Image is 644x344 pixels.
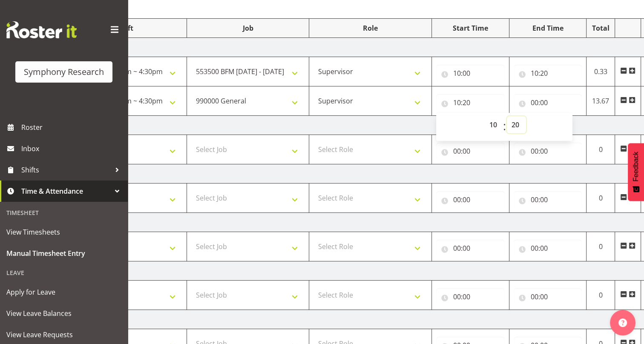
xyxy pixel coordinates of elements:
[24,66,104,78] div: Symphony Research
[586,57,615,86] td: 0.33
[2,204,126,221] div: Timesheet
[514,143,582,160] input: Click to select...
[436,23,505,33] div: Start Time
[586,281,615,310] td: 0
[2,264,126,281] div: Leave
[586,232,615,261] td: 0
[2,281,126,303] a: Apply for Leave
[21,142,124,155] span: Inbox
[6,328,121,341] span: View Leave Requests
[21,121,124,134] span: Roster
[503,116,506,138] span: :
[6,307,121,320] span: View Leave Balances
[6,226,121,238] span: View Timesheets
[21,163,111,176] span: Shifts
[632,152,640,181] span: Feedback
[586,183,615,213] td: 0
[191,23,305,33] div: Job
[618,318,627,327] img: help-xxl-2.png
[514,288,582,305] input: Click to select...
[436,191,505,208] input: Click to select...
[436,240,505,257] input: Click to select...
[436,94,505,111] input: Click to select...
[436,65,505,82] input: Click to select...
[591,23,610,33] div: Total
[514,191,582,208] input: Click to select...
[514,94,582,111] input: Click to select...
[586,135,615,164] td: 0
[514,65,582,82] input: Click to select...
[6,286,121,298] span: Apply for Leave
[2,243,126,264] a: Manual Timesheet Entry
[2,221,126,243] a: View Timesheets
[2,303,126,324] a: View Leave Balances
[436,288,505,305] input: Click to select...
[514,23,582,33] div: End Time
[313,23,427,33] div: Role
[628,143,644,201] button: Feedback - Show survey
[6,21,77,38] img: Rosterit website logo
[6,247,121,260] span: Manual Timesheet Entry
[436,143,505,160] input: Click to select...
[21,185,111,198] span: Time & Attendance
[586,86,615,116] td: 13.67
[514,240,582,257] input: Click to select...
